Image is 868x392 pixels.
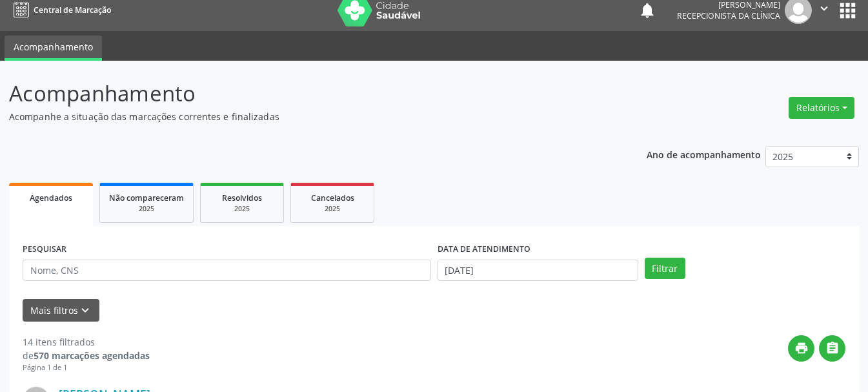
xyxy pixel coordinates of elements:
[645,258,685,280] button: Filtrar
[222,192,262,203] span: Resolvidos
[819,335,845,362] button: 
[78,304,92,318] i: keyboard_arrow_down
[34,5,111,15] span: Central de Marcação
[109,192,184,203] span: Não compareceram
[647,146,761,162] p: Ano de acompanhamento
[9,77,604,110] p: Acompanhamento
[788,335,814,362] button: print
[9,110,604,123] p: Acompanhe a situação das marcações correntes e finalizadas
[438,240,530,260] label: DATA DE ATENDIMENTO
[677,10,780,21] span: Recepcionista da clínica
[109,204,184,214] div: 2025
[23,335,150,349] div: 14 itens filtrados
[311,192,354,203] span: Cancelados
[210,204,274,214] div: 2025
[23,349,150,362] div: de
[23,362,150,373] div: Página 1 de 1
[5,36,102,61] a: Acompanhamento
[300,204,365,214] div: 2025
[23,240,66,260] label: PESQUISAR
[638,1,656,19] button: notifications
[34,349,150,362] strong: 570 marcações agendadas
[789,97,854,119] button: Relatórios
[817,1,831,15] i: 
[23,299,99,322] button: Mais filtroskeyboard_arrow_down
[30,192,72,203] span: Agendados
[825,341,840,355] i: 
[438,260,638,282] input: Selecione um intervalo
[794,341,809,355] i: print
[23,260,431,282] input: Nome, CNS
